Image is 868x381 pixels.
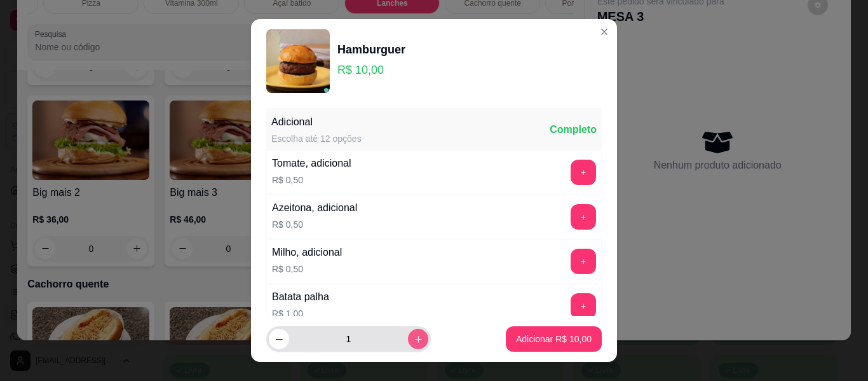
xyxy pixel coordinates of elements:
button: increase-product-quantity [408,329,428,349]
img: product-image [266,29,330,93]
div: Batata palha [272,289,329,305]
p: R$ 0,50 [272,218,357,231]
button: Adicionar R$ 10,00 [506,326,602,352]
button: Close [594,22,614,42]
button: add [571,293,596,319]
div: Hamburguer [337,41,405,59]
div: Azeitona, adicional [272,200,357,216]
button: add [571,249,596,274]
button: add [571,204,596,230]
div: Tomate, adicional [272,156,351,171]
button: add [571,160,596,185]
p: R$ 1,00 [272,307,329,320]
div: Adicional [271,114,362,130]
p: R$ 10,00 [337,61,405,79]
div: Escolha até 12 opções [271,132,362,145]
div: Milho, adicional [272,245,342,260]
p: R$ 0,50 [272,174,351,186]
div: Completo [550,122,597,137]
p: R$ 0,50 [272,263,342,275]
button: decrease-product-quantity [269,329,289,349]
p: Adicionar R$ 10,00 [516,333,592,345]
